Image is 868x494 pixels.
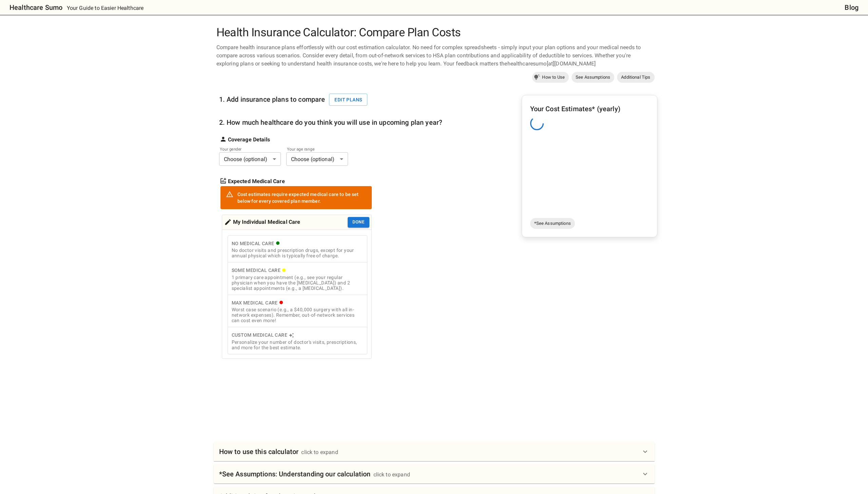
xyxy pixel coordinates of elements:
[228,295,367,328] button: Max Medical CareWorst case scenario (e.g., a $40,000 surgery with all in-network expenses). Remem...
[530,218,575,229] a: *See Assumptions
[9,2,62,13] h6: Healthcare Sumo
[287,146,339,152] label: Your age range
[219,117,443,128] h6: 2. How much healthcare do you think you will use in upcoming plan year?
[286,152,348,166] div: Choose (optional)
[232,331,363,339] div: Custom Medical Care
[214,465,655,483] div: *See Assumptions: Understanding our calculationclick to expand
[228,177,285,185] strong: Expected Medical Care
[301,448,338,456] div: click to expand
[228,136,270,144] strong: Coverage Details
[214,442,655,461] div: How to use this calculatorclick to expand
[232,248,363,258] div: No doctor visits and prescription drugs, except for your annual physical which is typically free ...
[228,262,367,295] button: Some Medical Care1 primary care appointment (e.g., see your regular physician when you have the [...
[373,471,410,479] div: click to expand
[232,299,363,307] div: Max Medical Care
[67,4,144,12] p: Your Guide to Easier Healthcare
[617,74,654,81] span: Additional Tips
[617,72,654,83] a: Additional Tips
[530,220,575,227] span: *See Assumptions
[219,469,371,479] h6: *See Assumptions: Understanding our calculation
[214,43,655,68] div: Compare health insurance plans effortlessly with our cost estimation calculator. No need for comp...
[532,72,569,83] a: How to Use
[232,266,363,275] div: Some Medical Care
[4,2,62,13] a: Healthcare Sumo
[219,446,299,457] h6: How to use this calculator
[219,94,372,106] h6: 1. Add insurance plans to compare
[232,275,363,291] div: 1 primary care appointment (e.g., see your regular physician when you have the [MEDICAL_DATA]) an...
[228,327,367,354] button: Custom Medical CarePersonalize your number of doctor's visits, prescriptions, and more for the be...
[845,2,859,13] a: Blog
[232,307,363,323] div: Worst case scenario (e.g., a $40,000 surgery with all in-network expenses). Remember, out-of-netw...
[219,152,281,166] div: Choose (optional)
[530,103,649,114] h6: Your Cost Estimates* (yearly)
[224,217,301,228] div: My Individual Medical Care
[348,217,369,228] button: Done
[232,339,363,350] div: Personalize your number of doctor's visits, prescriptions, and more for the best estimate.
[329,94,367,106] button: Edit plans
[538,74,569,81] span: How to Use
[572,72,614,83] a: See Assumptions
[572,74,614,81] span: See Assumptions
[220,146,271,152] label: Your gender
[228,235,367,354] div: cost type
[232,239,363,248] div: No Medical Care
[228,235,367,263] button: No Medical CareNo doctor visits and prescription drugs, except for your annual physical which is ...
[237,188,366,207] div: Cost estimates require expected medical care to be set below for every covered plan member.
[214,26,655,39] h1: Health Insurance Calculator: Compare Plan Costs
